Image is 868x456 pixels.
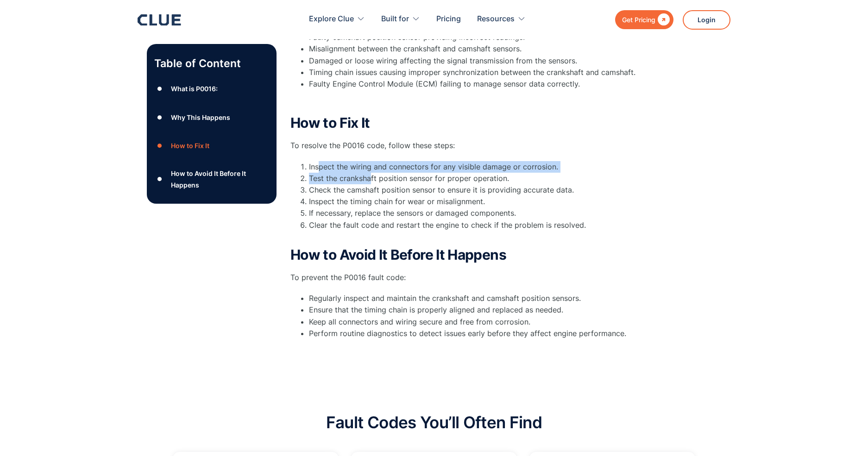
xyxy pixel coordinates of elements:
div: Explore Clue [309,5,354,34]
div: How to Avoid It Before It Happens [171,168,269,191]
li: Perform routine diagnostics to detect issues early before they affect engine performance. [309,328,661,339]
li: Clear the fault code and restart the engine to check if the problem is resolved. [309,219,661,243]
li: Ensure that the timing chain is properly aligned and replaced as needed. [309,304,661,316]
li: Timing chain issues causing improper synchronization between the crankshaft and camshaft. [309,67,661,78]
li: Check the camshaft position sensor to ensure it is providing accurate data. [309,184,661,196]
strong: How to Fix It [290,114,370,131]
li: Faulty Engine Control Module (ECM) failing to manage sensor data correctly. [309,78,661,90]
p: To resolve the P0016 code, follow these steps: [290,140,661,151]
a: Get Pricing [615,10,673,29]
div: Resources [477,5,515,34]
li: Keep all connectors and wiring secure and free from corrosion. [309,316,661,328]
a: Pricing [436,5,461,34]
li: Inspect the wiring and connectors for any visible damage or corrosion. [309,161,661,173]
div: Explore Clue [309,5,365,34]
div: Built for [381,5,409,34]
li: Inspect the timing chain for wear or misalignment. [309,196,661,207]
h2: Fault Codes You’ll Often Find [326,413,542,431]
div: Get Pricing [622,14,655,25]
li: If necessary, replace the sensors or damaged components. [309,207,661,219]
div: ● [154,172,165,186]
li: Regularly inspect and maintain the crankshaft and camshaft position sensors. [309,293,661,304]
div: Built for [381,5,420,34]
li: Misalignment between the crankshaft and camshaft sensors. [309,43,661,55]
p: ‍ [290,94,661,106]
div:  [655,14,670,25]
p: Table of Content [154,56,269,71]
div: What is P0016: [171,83,218,94]
div: ● [154,82,165,96]
p: To prevent the P0016 fault code: [290,272,661,283]
div: Why This Happens [171,112,230,123]
a: ●What is P0016: [154,82,269,96]
li: Test the crankshaft position sensor for proper operation. [309,173,661,184]
strong: How to Avoid It Before It Happens [290,246,506,263]
a: ●How to Avoid It Before It Happens [154,168,269,191]
a: Login [683,10,730,30]
a: ●How to Fix It [154,139,269,153]
div: ● [154,139,165,153]
div: Resources [477,5,526,34]
div: How to Fix It [171,140,209,152]
div: ● [154,111,165,125]
li: Damaged or loose wiring affecting the signal transmission from the sensors. [309,55,661,67]
a: ●Why This Happens [154,111,269,125]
